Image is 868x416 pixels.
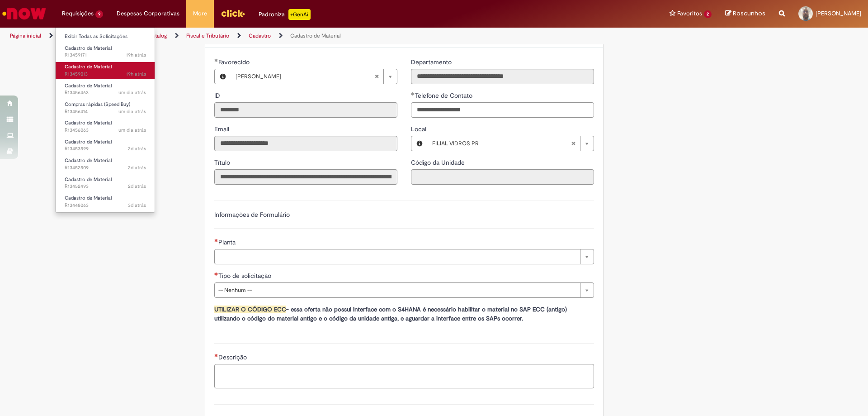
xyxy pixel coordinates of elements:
[214,124,231,134] label: Somente leitura - Email
[286,306,289,313] strong: -
[370,69,383,84] abbr: Limpar campo Favorecido
[56,32,155,42] a: Exibir Todas as Solicitações
[65,195,112,201] span: Cadastro de Material
[214,169,397,185] input: Título
[214,239,218,242] span: Necessários
[117,9,179,18] span: Despesas Corporativas
[214,158,232,167] label: Somente leitura - Título
[95,10,103,18] span: 9
[218,58,251,66] span: Necessários - Favorecido
[128,183,146,190] span: 2d atrás
[56,156,155,172] a: Aberto R13452509 : Cadastro de Material
[128,145,146,152] span: 2d atrás
[725,10,765,18] a: Rascunhos
[128,164,146,171] span: 2d atrás
[126,71,146,77] span: 19h atrás
[56,118,155,135] a: Aberto R13456063 : Cadastro de Material
[214,272,218,276] span: Necessários
[65,89,146,96] span: R13456463
[7,28,572,44] ul: Trilhas de página
[128,164,146,171] time: 27/08/2025 13:44:12
[733,9,765,18] span: Rascunhos
[411,158,467,167] span: Somente leitura - Código da Unidade
[218,353,249,361] span: Descrição
[65,71,146,78] span: R13459013
[118,127,146,134] span: um dia atrás
[56,137,155,154] a: Aberto R13453599 : Cadastro de Material
[56,175,155,191] a: Aberto R13452493 : Cadastro de Material
[411,125,428,133] span: Local
[65,145,146,153] span: R13453599
[126,52,146,58] time: 28/08/2025 16:30:24
[65,108,146,115] span: R13456414
[65,101,130,108] span: Compras rápidas (Speed Buy)
[128,183,146,190] time: 27/08/2025 13:41:13
[411,102,594,118] input: Telefone de Contato
[214,91,222,100] label: Somente leitura - ID
[65,52,146,59] span: R13459171
[411,169,594,185] input: Código da Unidade
[56,100,155,116] a: Aberto R13456414 : Compras rápidas (Speed Buy)
[126,52,146,58] span: 19h atrás
[214,136,397,151] input: Email
[65,164,146,172] span: R13452509
[415,91,474,100] span: Telefone de Contato
[411,136,428,151] button: Local, Visualizar este registro FILIAL VIDROS PR
[236,69,374,84] span: [PERSON_NAME]
[65,63,112,70] span: Cadastro de Material
[65,176,112,183] span: Cadastro de Material
[214,249,594,264] a: Limpar campo Planta
[65,82,112,89] span: Cadastro de Material
[10,32,41,39] a: Página inicial
[411,57,453,67] label: Somente leitura - Departamento
[118,89,146,96] time: 28/08/2025 10:03:19
[118,89,146,96] span: um dia atrás
[128,202,146,209] span: 3d atrás
[218,272,273,280] span: Tipo de solicitação
[411,92,415,96] span: Obrigatório Preenchido
[411,69,594,84] input: Departamento
[56,62,155,79] a: Aberto R13459013 : Cadastro de Material
[65,157,112,164] span: Cadastro de Material
[65,45,112,52] span: Cadastro de Material
[118,127,146,134] time: 28/08/2025 09:14:14
[65,120,112,126] span: Cadastro de Material
[55,27,155,213] ul: Requisições
[214,91,222,100] span: Somente leitura - ID
[56,81,155,98] a: Aberto R13456463 : Cadastro de Material
[193,9,207,18] span: More
[214,102,397,118] input: ID
[1,5,47,23] img: ServiceNow
[214,210,290,219] label: Informações de Formulário
[56,43,155,60] a: Aberto R13459171 : Cadastro de Material
[214,306,567,322] span: essa oferta não possui interface com o S4HANA é necessário habilitar o material no SAP ECC (antig...
[118,108,146,115] time: 28/08/2025 09:57:35
[290,32,341,39] a: Cadastro de Material
[126,71,146,77] time: 28/08/2025 16:10:24
[221,6,245,20] img: click_logo_yellow_360x200.png
[65,127,146,134] span: R13456063
[65,139,112,145] span: Cadastro de Material
[128,202,146,209] time: 26/08/2025 12:04:35
[816,10,861,17] span: [PERSON_NAME]
[65,202,146,209] span: R13448063
[214,306,286,313] strong: UTILIZAR O CÓDIGO ECC
[56,193,155,210] a: Aberto R13448063 : Cadastro de Material
[411,158,467,167] label: Somente leitura - Código da Unidade
[214,364,594,388] textarea: Descrição
[677,9,702,18] span: Favoritos
[218,238,237,246] span: Necessários - Planta
[428,136,594,151] a: FILIAL VIDROS PRLimpar campo Local
[231,69,397,84] a: [PERSON_NAME]Limpar campo Favorecido
[432,136,571,151] span: FILIAL VIDROS PR
[288,9,311,20] p: +GenAi
[128,145,146,152] time: 27/08/2025 16:32:35
[214,354,218,357] span: Necessários
[259,9,311,20] div: Padroniza
[65,183,146,190] span: R13452493
[218,283,576,297] span: -- Nenhum --
[566,136,580,151] abbr: Limpar campo Local
[214,125,231,133] span: Somente leitura - Email
[249,32,271,39] a: Cadastro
